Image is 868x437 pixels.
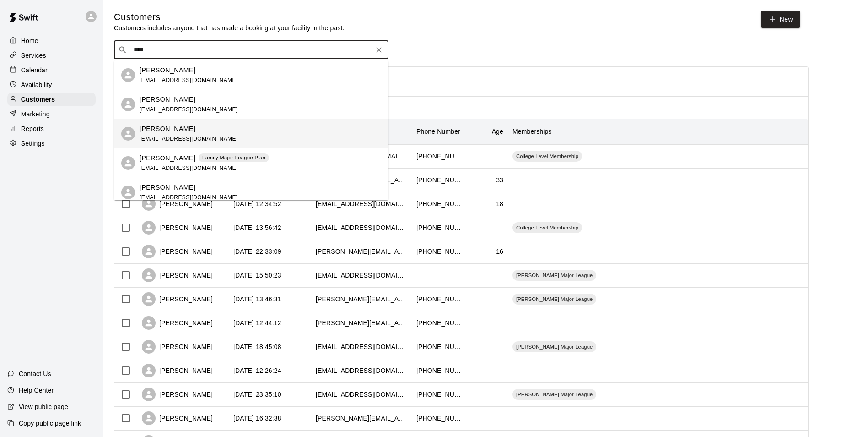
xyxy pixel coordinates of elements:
div: 2025-09-08 18:45:08 [233,342,281,351]
div: Age [467,119,508,144]
a: Home [7,34,96,48]
p: Reports [21,124,44,133]
div: [PERSON_NAME] [142,388,213,401]
a: Calendar [7,63,96,77]
span: [EMAIL_ADDRESS][DOMAIN_NAME] [140,136,238,142]
div: afishbeck19@gmail.com [316,223,407,232]
div: +16157234494 [416,366,462,375]
div: [PERSON_NAME] [142,292,213,306]
div: 2025-09-09 12:44:12 [233,318,281,328]
div: [PERSON_NAME] [142,197,213,211]
div: villagepub@rocketmail.com [316,342,407,351]
div: [PERSON_NAME] [142,340,213,354]
p: View public page [19,402,68,411]
span: [EMAIL_ADDRESS][DOMAIN_NAME] [140,194,238,201]
p: Marketing [21,109,50,119]
div: Jeremy Starks [121,186,135,199]
div: Jeremiah Barba [121,127,135,141]
div: +16155138407 [416,295,462,304]
div: skfed@att.net [316,390,407,399]
div: 18 [496,199,503,208]
p: Customers [21,95,55,104]
div: 2025-09-14 13:56:42 [233,223,281,232]
a: Services [7,49,96,62]
div: Search customers by name or email [114,41,388,59]
p: [PERSON_NAME] [140,124,195,134]
h5: Customers [114,11,345,23]
div: 2025-09-12 22:33:09 [233,247,281,256]
a: Reports [7,122,96,136]
span: [PERSON_NAME] Major League [512,391,596,398]
div: 33 [496,175,503,185]
a: Settings [7,137,96,150]
div: [PERSON_NAME] [142,411,213,425]
div: amy@hankinslaw.com [316,295,407,304]
p: Availability [21,80,52,89]
div: kennedy.winters20@gmail.com [316,247,407,256]
span: [EMAIL_ADDRESS][DOMAIN_NAME] [140,106,238,113]
span: [PERSON_NAME] Major League [512,272,596,279]
p: Contact Us [19,369,51,378]
div: [PERSON_NAME] [142,245,213,258]
div: [PERSON_NAME] Major League [512,294,596,305]
p: Help Center [19,386,54,395]
div: [PERSON_NAME] Major League [512,270,596,281]
span: College Level Membership [512,224,582,231]
div: College Level Membership [512,222,582,233]
div: College Level Membership [512,151,582,162]
div: 2025-09-16 12:34:52 [233,199,281,208]
p: [PERSON_NAME] [140,66,195,75]
a: Customers [7,93,96,106]
div: [PERSON_NAME] [142,221,213,235]
div: +16155790463 [416,342,462,351]
a: New [761,11,800,28]
div: 2025-09-12 15:50:23 [233,271,281,280]
p: Home [21,36,38,45]
div: 2025-09-07 16:32:38 [233,414,281,423]
div: +16155717775 [416,199,462,208]
div: +19122937406 [416,175,462,185]
p: Copy public page link [19,419,81,428]
div: Phone Number [416,119,460,144]
div: Memberships [512,119,552,144]
div: Memberships [508,119,645,144]
span: [EMAIL_ADDRESS][DOMAIN_NAME] [140,165,238,171]
div: jones.patrick92@yahoo.com [316,318,407,328]
span: [EMAIL_ADDRESS][DOMAIN_NAME] [140,77,238,83]
p: Calendar [21,66,48,75]
a: Marketing [7,107,96,121]
p: [PERSON_NAME] [140,153,195,163]
div: +16155598383 [416,247,462,256]
div: [PERSON_NAME] Major League [512,341,596,352]
div: cadenjosephphillips@gmail.com [316,199,407,208]
div: [PERSON_NAME] Major League [512,389,596,400]
p: Family Major League Plan [202,154,265,162]
div: thall@cchville.org [316,414,407,423]
button: Clear [372,44,385,56]
div: 2025-09-09 13:46:31 [233,295,281,304]
div: [PERSON_NAME] [142,316,213,330]
div: Jeremiah Bennett [121,68,135,82]
span: [PERSON_NAME] Major League [512,295,596,303]
div: +16154282277 [416,318,462,328]
p: [PERSON_NAME] [140,95,195,104]
div: valariehenderson25@gmail.com [316,366,407,375]
div: Jeremy Leftwich [121,156,135,170]
p: Services [21,51,46,60]
div: +16154173783 [416,152,462,161]
div: 16 [496,247,503,256]
div: +13363999352 [416,390,462,399]
div: court518@yahoo.com [316,271,407,280]
div: [PERSON_NAME] [142,268,213,282]
div: 2025-09-07 23:35:10 [233,390,281,399]
div: +19318018055 [416,414,462,423]
a: Availability [7,78,96,92]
